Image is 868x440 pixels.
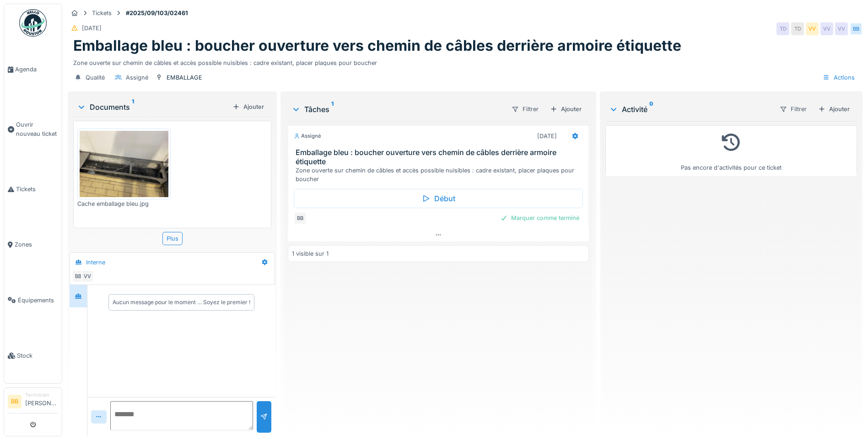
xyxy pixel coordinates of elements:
[820,22,833,35] div: VV
[126,73,148,82] div: Assigné
[92,9,112,17] div: Tickets
[229,101,268,113] div: Ajouter
[86,73,105,82] div: Qualité
[294,132,321,140] div: Assigné
[4,328,62,383] a: Stock
[72,270,85,283] div: BB
[25,392,58,411] li: [PERSON_NAME]
[611,129,851,172] div: Pas encore d'activités pour ce ticket
[77,199,171,208] div: Cache emballage bleu.jpg
[294,189,583,208] div: Début
[791,22,804,35] div: TD
[80,131,168,197] img: dmlrp1f58clgfb5dypp5dbgy6snt
[819,71,859,84] div: Actions
[835,22,848,35] div: VV
[17,351,58,360] span: Stock
[15,65,58,74] span: Agenda
[113,298,250,306] div: Aucun message pour le moment … Soyez le premier !
[16,120,58,138] span: Ouvrir nouveau ticket
[73,37,681,54] h1: Emballage bleu : boucher ouverture vers chemin de câbles derrière armoire étiquette
[82,24,102,32] div: [DATE]
[331,104,334,115] sup: 1
[25,392,58,398] div: Technicien
[546,103,585,115] div: Ajouter
[507,102,543,116] div: Filtrer
[73,55,857,67] div: Zone ouverte sur chemin de câbles et accès possible nuisibles : cadre existant, placer plaques po...
[850,22,863,35] div: BB
[496,212,583,224] div: Marquer comme terminé
[77,102,229,113] div: Documents
[4,42,62,97] a: Agenda
[537,132,557,140] div: [DATE]
[609,104,772,115] div: Activité
[4,273,62,328] a: Équipements
[86,258,105,267] div: Interne
[18,296,58,305] span: Équipements
[122,9,192,17] strong: #2025/09/103/02461
[776,102,811,116] div: Filtrer
[16,185,58,193] span: Tickets
[291,104,504,115] div: Tâches
[8,395,22,408] li: BB
[81,270,94,283] div: VV
[162,232,183,245] div: Plus
[4,97,62,161] a: Ouvrir nouveau ticket
[806,22,819,35] div: VV
[8,392,58,413] a: BB Technicien[PERSON_NAME]
[4,217,62,272] a: Zones
[776,22,789,35] div: TD
[19,9,47,37] img: Badge_color-CXgf-gQk.svg
[814,103,853,115] div: Ajouter
[4,161,62,217] a: Tickets
[167,73,202,82] div: EMBALLAGE
[15,240,58,249] span: Zones
[132,102,134,113] sup: 1
[294,212,307,225] div: BB
[292,249,329,258] div: 1 visible sur 1
[296,148,585,166] h3: Emballage bleu : boucher ouverture vers chemin de câbles derrière armoire étiquette
[649,104,653,115] sup: 0
[296,166,585,183] div: Zone ouverte sur chemin de câbles et accès possible nuisibles : cadre existant, placer plaques po...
